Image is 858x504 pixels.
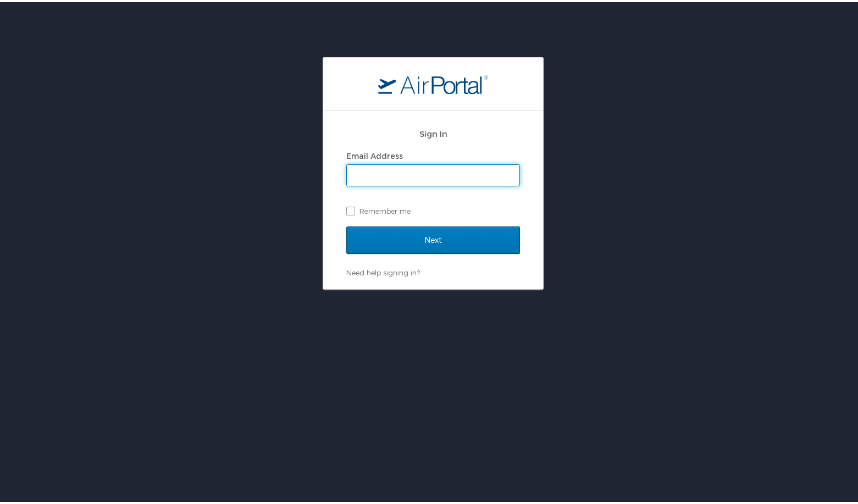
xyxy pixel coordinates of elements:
label: Email Address [346,149,403,158]
img: logo [378,72,488,92]
input: Next [346,224,520,252]
h2: Sign In [346,125,520,138]
label: Remember me [346,201,520,217]
a: Need help signing in? [346,266,420,275]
